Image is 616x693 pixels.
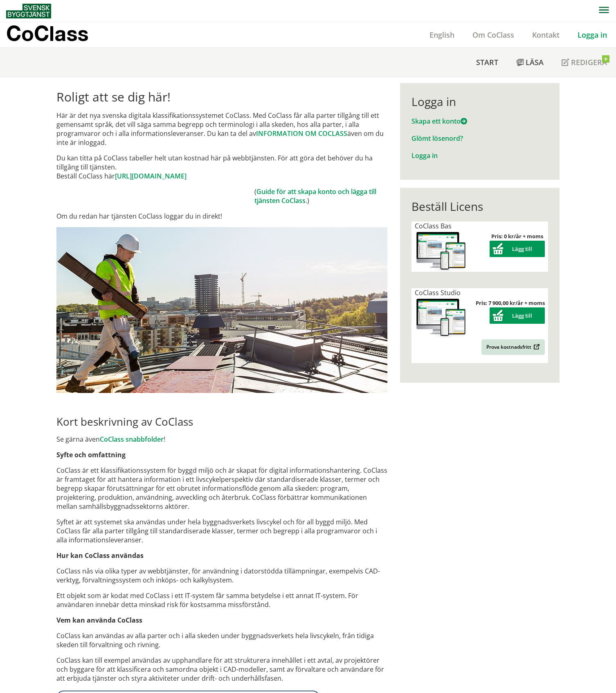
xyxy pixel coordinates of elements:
strong: Hur kan CoClass användas [56,551,144,560]
p: Om du redan har tjänsten CoClass loggar du in direkt! [56,212,387,221]
a: INFORMATION OM COCLASS [256,129,347,138]
p: Syftet är att systemet ska användas under hela byggnadsverkets livscykel och för all byggd miljö.... [56,517,387,544]
td: ( .) [254,187,387,205]
p: CoClass [6,29,88,38]
p: Du kan titta på CoClass tabeller helt utan kostnad här på webbtjänsten. För att göra det behöver ... [56,153,387,181]
a: Lägg till [490,312,545,319]
h2: Kort beskrivning av CoClass [56,415,387,428]
img: coclass-license.jpg [415,230,467,272]
div: Logga in [411,95,548,108]
div: Beställ Licens [411,199,548,213]
a: Skapa ett konto [411,117,467,126]
strong: Vem kan använda CoClass [56,616,142,625]
p: Ett objekt som är kodat med CoClass i ett IT-system får samma betydelse i ett annat IT-system. Fö... [56,591,387,609]
img: login.jpg [56,227,387,393]
p: CoClass är ett klassifikationssystem för byggd miljö och är skapat för digital informationshanter... [56,466,387,511]
p: Se gärna även ! [56,435,387,444]
img: Outbound.png [532,344,540,350]
a: Prova kostnadsfritt [481,339,545,355]
img: coclass-license.jpg [415,297,467,339]
p: CoClass kan till exempel användas av upphandlare för att strukturera innehållet i ett avtal, av p... [56,656,387,683]
button: Lägg till [490,307,545,324]
p: CoClass nås via olika typer av webbtjänster, för användning i datorstödda tillämpningar, exempelv... [56,567,387,585]
a: [URL][DOMAIN_NAME] [115,172,187,181]
strong: Pris: 0 kr/år + moms [491,233,543,240]
a: Logga in [411,151,438,160]
a: Lägg till [490,245,545,253]
button: Lägg till [490,241,545,257]
span: Start [476,57,498,67]
a: Guide för att skapa konto och lägga till tjänsten CoClass [254,187,376,205]
a: Läsa [507,48,553,77]
a: Om CoClass [463,30,523,40]
span: CoClass Bas [415,221,452,230]
p: CoClass kan användas av alla parter och i alla skeden under byggnadsverkets hela livscykeln, från... [56,631,387,649]
a: Glömt lösenord? [411,134,463,143]
img: Svensk Byggtjänst [6,4,51,18]
strong: Syfte och omfattning [56,450,126,459]
span: Läsa [526,57,544,67]
a: Logga in [569,30,616,40]
h1: Roligt att se dig här! [56,90,387,104]
a: English [420,30,463,40]
a: Start [467,48,507,77]
a: CoClass [6,22,106,47]
a: CoClass snabbfolder [100,435,164,444]
p: Här är det nya svenska digitala klassifikationssystemet CoClass. Med CoClass får alla parter till... [56,111,387,147]
strong: Pris: 7 900,00 kr/år + moms [476,299,545,307]
span: CoClass Studio [415,288,461,297]
a: Kontakt [523,30,569,40]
